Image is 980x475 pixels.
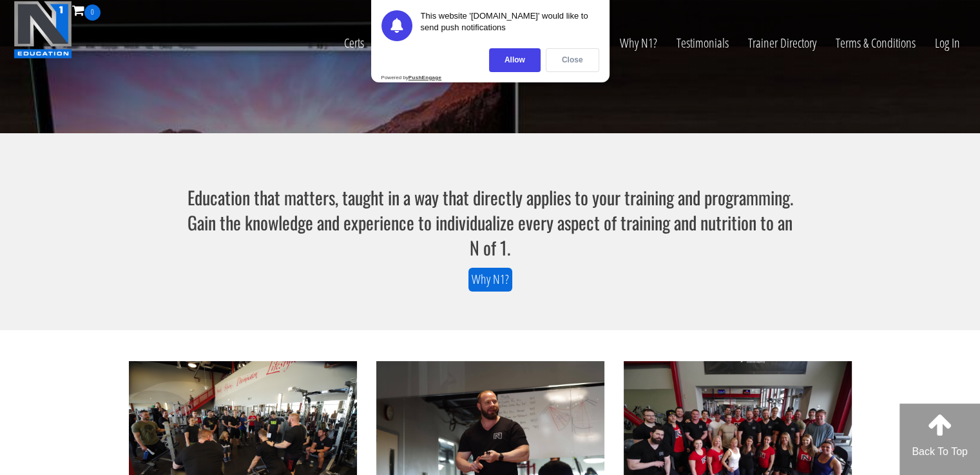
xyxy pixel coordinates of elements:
div: Powered by [381,75,442,80]
a: Trainer Directory [738,21,826,66]
a: 0 [72,1,101,19]
div: This website '[DOMAIN_NAME]' would like to send push notifications [421,10,599,41]
a: Why N1? [610,21,667,66]
a: Certs [334,21,374,66]
div: Allow [489,48,541,72]
a: Terms & Conditions [826,21,925,66]
a: Why N1? [468,268,512,292]
h3: Education that matters, taught in a way that directly applies to your training and programming. G... [184,185,797,261]
div: Close [546,48,599,72]
a: Log In [925,21,970,66]
span: 0 [84,5,101,21]
a: Testimonials [667,21,738,66]
strong: PushEngage [408,75,441,80]
p: Back To Top [899,444,980,460]
img: n1-education [14,1,72,59]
